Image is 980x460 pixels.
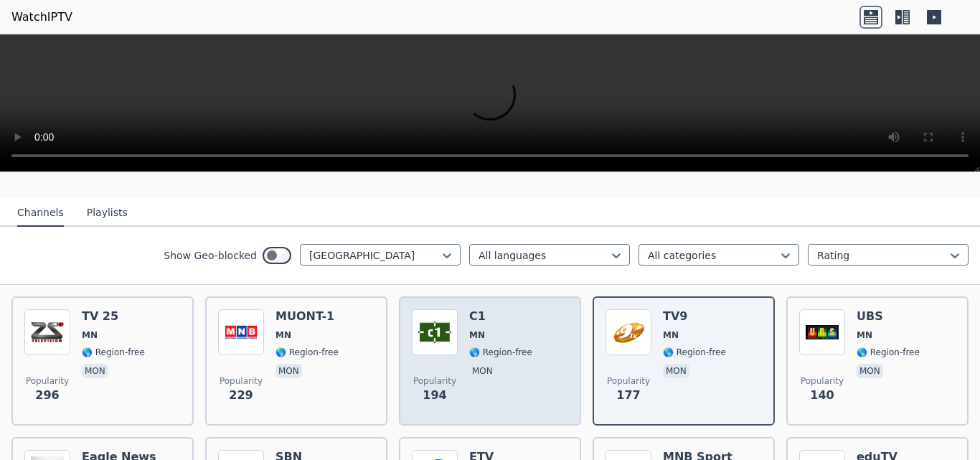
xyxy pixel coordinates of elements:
[799,309,845,355] img: UBS
[857,329,872,341] span: MN
[35,387,59,404] span: 296
[469,364,496,378] p: mon
[82,347,145,358] span: 🌎 Region-free
[469,309,532,324] h6: C1
[469,347,532,358] span: 🌎 Region-free
[663,364,689,378] p: mon
[82,309,145,324] h6: TV 25
[82,364,108,378] p: mon
[663,309,726,324] h6: TV9
[616,387,640,404] span: 177
[164,248,257,263] label: Show Geo-blocked
[11,9,72,26] a: WatchIPTV
[663,329,679,341] span: MN
[810,387,834,404] span: 140
[275,364,302,378] p: mon
[26,375,69,387] span: Popularity
[275,329,291,341] span: MN
[606,309,651,355] img: TV9
[857,364,883,378] p: mon
[218,309,264,355] img: MUONT-1
[663,347,726,358] span: 🌎 Region-free
[87,200,128,227] button: Playlists
[24,309,70,355] img: TV 25
[220,375,263,387] span: Popularity
[607,375,650,387] span: Popularity
[412,309,458,355] img: C1
[275,347,339,358] span: 🌎 Region-free
[801,375,844,387] span: Popularity
[469,329,485,341] span: MN
[275,309,339,324] h6: MUONT-1
[423,387,446,404] span: 194
[229,387,253,404] span: 229
[857,347,920,358] span: 🌎 Region-free
[857,309,920,324] h6: UBS
[82,329,98,341] span: MN
[17,200,64,227] button: Channels
[413,375,456,387] span: Popularity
